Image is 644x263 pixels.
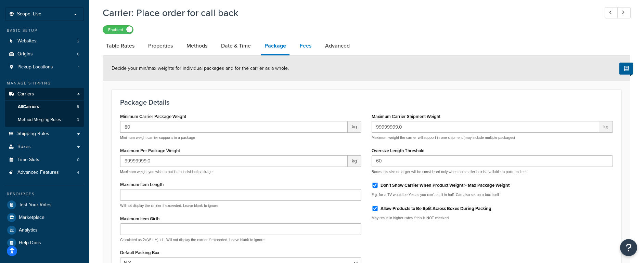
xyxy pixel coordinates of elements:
label: Oversize Length Threshold [372,148,425,153]
span: Boxes [17,144,31,150]
span: 2 [77,38,79,44]
a: Table Rates [103,38,138,54]
label: Minimum Carrier Package Weight [120,114,186,119]
span: 0 [77,117,79,123]
p: Will not display the carrier if exceeded. Leave blank to ignore [120,203,361,208]
label: Don't Show Carrier When Product Weight > Max Package Weight [381,182,510,188]
div: Manage Shipping [5,80,84,86]
p: Boxes this size or larger will be considered only when no smaller box is available to pack an item [372,169,613,174]
li: Pickup Locations [5,61,84,74]
span: 1 [78,64,79,70]
a: Boxes [5,141,84,153]
span: 8 [77,104,79,110]
p: E.g. for a TV would be Yes as you can't cut it in half. Can also set on a box itself [372,192,613,197]
a: Advanced [322,38,353,54]
span: Origins [17,51,33,57]
p: Calculated as 2x(W + H) + L. Will not display the carrier if exceeded. Leave blank to ignore [120,237,361,242]
h3: Package Details [120,98,613,106]
li: Origins [5,48,84,61]
div: Basic Setup [5,28,84,34]
span: Analytics [19,227,38,233]
button: Open Resource Center [620,239,637,256]
a: Time Slots0 [5,154,84,166]
p: Minimum weight carrier supports in a package [120,135,361,140]
span: Scope: Live [17,11,41,17]
a: Methods [183,38,211,54]
span: Shipping Rules [17,131,49,137]
li: Advanced Features [5,166,84,179]
span: Advanced Features [17,170,59,175]
p: Maximum weight you wish to put in an individual package [120,169,361,174]
li: Websites [5,35,84,48]
h1: Carrier: Place order for call back [103,6,592,19]
a: Websites2 [5,35,84,48]
span: 4 [77,170,79,175]
a: AllCarriers8 [5,101,84,113]
label: Default Packing Box [120,250,159,255]
button: Show Help Docs [619,63,633,75]
span: kg [599,121,613,133]
li: Time Slots [5,154,84,166]
span: Time Slots [17,157,39,163]
label: Maximum Item Girth [120,216,159,221]
a: Fees [296,38,315,54]
label: Allow Products to Be Split Across Boxes During Packing [381,206,491,212]
li: Method Merging Rules [5,114,84,126]
span: Carriers [17,91,34,97]
span: 0 [77,157,79,163]
span: Pickup Locations [17,64,53,70]
div: Resources [5,191,84,197]
span: Method Merging Rules [18,117,61,123]
p: Maximum weight the carrier will support in one shipment (may include multiple packages) [372,135,613,140]
span: Websites [17,38,37,44]
span: Help Docs [19,240,41,246]
label: Maximum Carrier Shipment Weight [372,114,440,119]
a: Origins6 [5,48,84,61]
span: kg [348,121,361,133]
span: All Carriers [18,104,39,110]
a: Pickup Locations1 [5,61,84,74]
a: Help Docs [5,237,84,249]
a: Next Record [617,7,631,18]
span: Test Your Rates [19,202,52,208]
label: Maximum Per Package Weight [120,148,180,153]
label: Enabled [103,26,133,34]
a: Properties [145,38,176,54]
a: Previous Record [605,7,618,18]
span: Decide your min/max weights for individual packages and for the carrier as a whole. [112,65,289,72]
a: Date & Time [218,38,254,54]
span: kg [348,155,361,167]
li: Carriers [5,88,84,127]
a: Marketplace [5,211,84,224]
a: Method Merging Rules0 [5,114,84,126]
a: Carriers [5,88,84,101]
a: Shipping Rules [5,128,84,140]
a: Test Your Rates [5,199,84,211]
label: Maximum Item Length [120,182,164,187]
a: Advanced Features4 [5,166,84,179]
a: Package [261,38,289,55]
span: 6 [77,51,79,57]
span: Marketplace [19,215,44,221]
p: May result in higher rates if this is NOT checked [372,215,613,221]
a: Analytics [5,224,84,236]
